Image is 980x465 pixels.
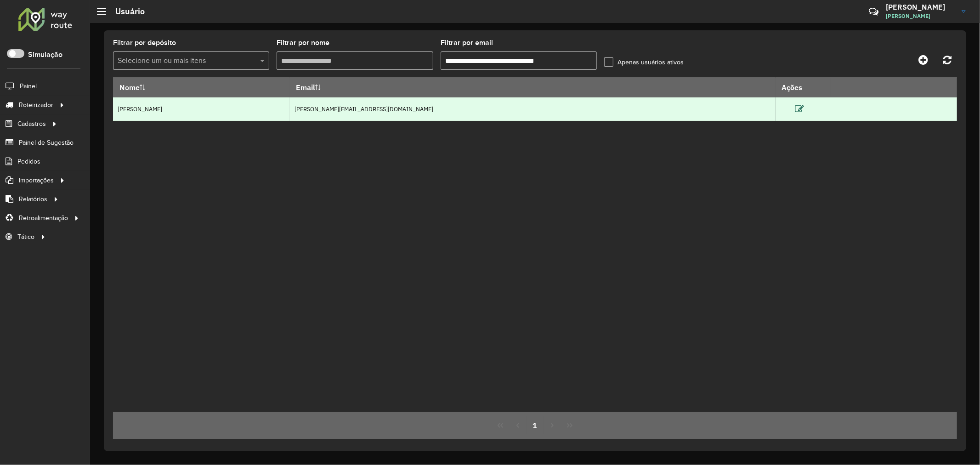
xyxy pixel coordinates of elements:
[106,6,145,17] h2: Usuário
[277,37,329,48] label: Filtrar por nome
[17,119,46,129] span: Cadastros
[113,78,290,97] th: Nome
[113,37,176,48] label: Filtrar por depósito
[527,417,544,434] button: 1
[290,78,776,97] th: Email
[886,3,955,11] h3: [PERSON_NAME]
[19,138,74,147] span: Painel de Sugestão
[776,78,831,97] th: Ações
[886,12,955,20] span: [PERSON_NAME]
[19,213,68,223] span: Retroalimentação
[17,157,40,166] span: Pedidos
[795,102,804,115] a: Editar
[28,49,62,60] label: Simulação
[17,232,34,242] span: Tático
[19,176,54,185] span: Importações
[20,81,37,91] span: Painel
[113,97,290,121] td: [PERSON_NAME]
[441,37,493,48] label: Filtrar por email
[290,97,776,121] td: [PERSON_NAME][EMAIL_ADDRESS][DOMAIN_NAME]
[604,57,684,67] label: Apenas usuários ativos
[19,100,53,110] span: Roteirizador
[864,2,884,22] a: Contato Rápido
[19,194,47,204] span: Relatórios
